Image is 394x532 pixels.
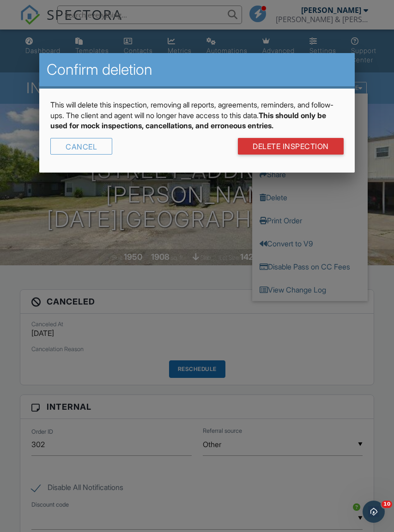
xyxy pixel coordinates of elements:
h2: Confirm deletion [47,60,347,79]
strong: This should only be used for mock inspections, cancellations, and erroneous entries. [50,111,326,130]
span: 10 [382,501,392,508]
a: DELETE Inspection [238,138,344,155]
iframe: Intercom live chat [363,501,385,523]
p: This will delete this inspection, removing all reports, agreements, reminders, and follow-ups. Th... [50,100,343,131]
div: Cancel [50,138,112,155]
